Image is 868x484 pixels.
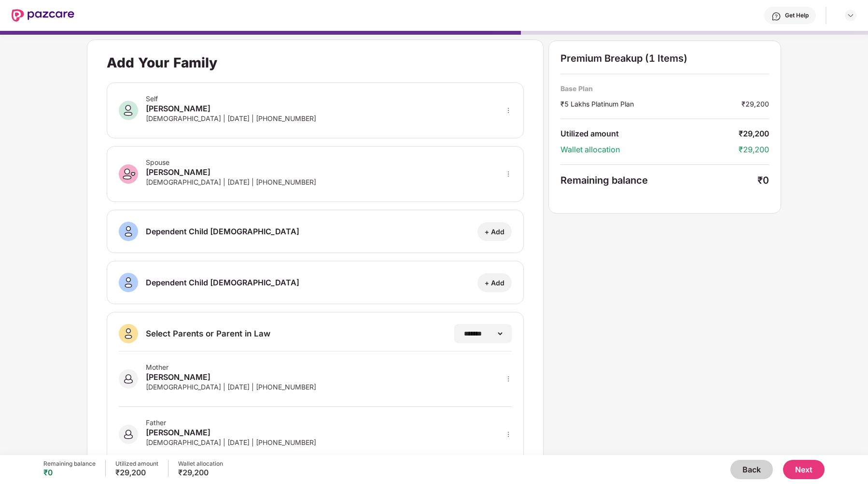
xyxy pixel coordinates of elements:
div: ₹5 Lakhs Platinum Plan [560,99,742,109]
button: Next [783,460,825,479]
div: + Add [485,227,504,236]
div: Remaining balance [43,460,96,468]
div: Wallet allocation [560,145,739,155]
div: Spouse [146,158,316,166]
img: svg+xml;base64,PHN2ZyB3aWR0aD0iNDAiIGhlaWdodD0iNDAiIHZpZXdCb3g9IjAgMCA0MCA0MCIgZmlsbD0ibm9uZSIgeG... [119,164,138,184]
div: Base Plan [560,84,769,93]
div: [DEMOGRAPHIC_DATA] | [DATE] | [PHONE_NUMBER] [146,438,316,446]
div: [PERSON_NAME] [146,103,316,114]
img: svg+xml;base64,PHN2ZyBpZD0iSGVscC0zMngzMiIgeG1sbnM9Imh0dHA6Ly93d3cudzMub3JnLzIwMDAvc3ZnIiB3aWR0aD... [771,12,781,21]
div: Add Your Family [107,54,217,71]
div: Dependent Child [DEMOGRAPHIC_DATA] [146,277,299,288]
img: svg+xml;base64,PHN2ZyB3aWR0aD0iNDAiIGhlaWdodD0iNDAiIHZpZXdCb3g9IjAgMCA0MCA0MCIgZmlsbD0ibm9uZSIgeG... [119,369,138,389]
div: [PERSON_NAME] [146,166,316,178]
div: ₹0 [757,175,769,186]
div: Utilized amount [115,460,158,468]
img: svg+xml;base64,PHN2ZyB3aWR0aD0iNDAiIGhlaWdodD0iNDAiIHZpZXdCb3g9IjAgMCA0MCA0MCIgZmlsbD0ibm9uZSIgeG... [119,273,138,292]
div: Mother [146,363,316,371]
div: Premium Breakup (1 Items) [560,53,769,64]
button: Back [730,460,773,479]
div: Select Parents or Parent in Law [146,328,270,339]
div: [DEMOGRAPHIC_DATA] | [DATE] | [PHONE_NUMBER] [146,114,316,122]
div: ₹29,200 [739,145,769,155]
img: svg+xml;base64,PHN2ZyB3aWR0aD0iNDAiIGhlaWdodD0iNDAiIHZpZXdCb3g9IjAgMCA0MCA0MCIgZmlsbD0ibm9uZSIgeG... [119,101,138,120]
img: New Pazcare Logo [12,9,74,22]
div: ₹29,200 [178,468,223,477]
img: svg+xml;base64,PHN2ZyB3aWR0aD0iNDAiIGhlaWdodD0iNDAiIHZpZXdCb3g9IjAgMCA0MCA0MCIgZmlsbD0ibm9uZSIgeG... [119,222,138,241]
div: ₹29,200 [742,99,769,109]
div: ₹29,200 [739,129,769,139]
div: [DEMOGRAPHIC_DATA] | [DATE] | [PHONE_NUMBER] [146,383,316,391]
span: more [505,107,512,114]
div: Remaining balance [560,175,757,186]
div: Get Help [785,12,809,19]
span: more [505,431,512,438]
div: [PERSON_NAME] [146,427,316,438]
div: Self [146,94,316,103]
img: svg+xml;base64,PHN2ZyBpZD0iRHJvcGRvd24tMzJ4MzIiIHhtbG5zPSJodHRwOi8vd3d3LnczLm9yZy8yMDAwL3N2ZyIgd2... [847,12,854,19]
div: [DEMOGRAPHIC_DATA] | [DATE] | [PHONE_NUMBER] [146,178,316,186]
div: + Add [485,278,504,287]
div: Dependent Child [DEMOGRAPHIC_DATA] [146,226,299,237]
div: ₹0 [43,468,96,477]
span: more [505,171,512,177]
div: [PERSON_NAME] [146,371,316,383]
div: Father [146,418,316,427]
div: ₹29,200 [115,468,158,477]
div: Utilized amount [560,129,739,139]
span: more [505,376,512,382]
div: Wallet allocation [178,460,223,468]
img: svg+xml;base64,PHN2ZyB3aWR0aD0iNDAiIGhlaWdodD0iNDAiIHZpZXdCb3g9IjAgMCA0MCA0MCIgZmlsbD0ibm9uZSIgeG... [119,425,138,444]
img: svg+xml;base64,PHN2ZyB3aWR0aD0iNDAiIGhlaWdodD0iNDAiIHZpZXdCb3g9IjAgMCA0MCA0MCIgZmlsbD0ibm9uZSIgeG... [119,324,138,343]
